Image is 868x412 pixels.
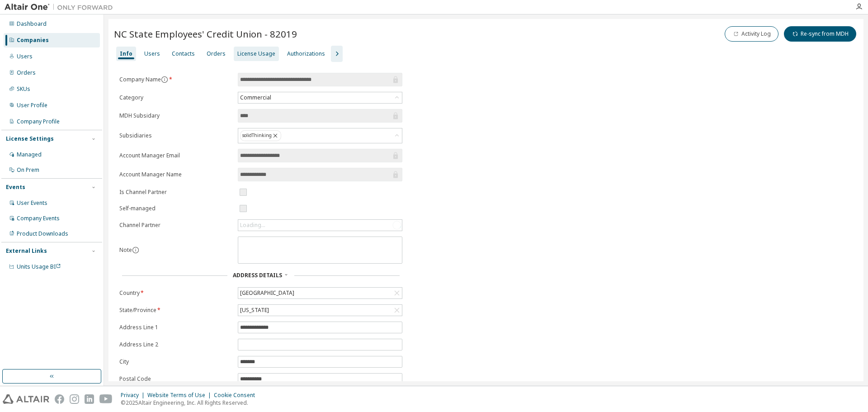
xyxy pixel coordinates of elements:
img: altair_logo.svg [3,394,49,404]
div: solidThinking [238,128,402,143]
div: User Profile [17,102,47,109]
div: Users [17,53,33,60]
button: Activity Log [725,26,778,42]
div: Info [120,50,132,57]
div: Orders [207,50,226,57]
label: Account Manager Email [119,152,232,159]
div: Product Downloads [17,230,68,237]
img: facebook.svg [55,394,64,404]
label: Category [119,94,232,101]
div: Privacy [121,392,147,399]
div: Contacts [172,50,195,57]
div: solidThinking [240,130,281,141]
div: [US_STATE] [239,305,270,315]
div: [GEOGRAPHIC_DATA] [239,288,296,298]
div: Dashboard [17,20,47,28]
label: Subsidiaries [119,132,232,139]
label: Channel Partner [119,222,232,229]
img: linkedin.svg [85,394,94,404]
div: Company Profile [17,118,60,125]
div: User Events [17,199,47,207]
img: instagram.svg [70,394,79,404]
div: Companies [17,37,49,44]
div: License Usage [237,50,275,57]
div: Managed [17,151,42,158]
div: Users [144,50,160,57]
div: [US_STATE] [238,305,402,316]
label: State/Province [119,307,232,314]
button: Re-sync from MDH [784,26,856,42]
img: Altair One [5,3,118,12]
label: Is Channel Partner [119,189,232,196]
div: Authorizations [287,50,325,57]
button: information [132,246,139,254]
div: Website Terms of Use [147,392,214,399]
span: Units Usage BI [17,263,61,270]
div: Loading... [240,222,265,229]
p: © 2025 Altair Engineering, Inc. All Rights Reserved. [121,399,260,407]
div: Company Events [17,215,60,222]
label: MDH Subsidary [119,112,232,119]
div: SKUs [17,85,30,93]
label: Address Line 1 [119,324,232,331]
div: Cookie Consent [214,392,260,399]
div: License Settings [6,135,54,142]
div: On Prem [17,166,39,174]
label: Address Line 2 [119,341,232,348]
label: Note [119,246,132,254]
div: External Links [6,247,47,255]
span: NC State Employees' Credit Union - 82019 [114,28,297,40]
label: Account Manager Name [119,171,232,178]
label: Postal Code [119,375,232,383]
label: City [119,358,232,365]
label: Self-managed [119,205,232,212]
div: Commercial [239,93,273,103]
img: youtube.svg [99,394,113,404]
div: Orders [17,69,36,76]
div: Events [6,184,25,191]
div: Commercial [238,92,402,103]
button: information [161,76,168,83]
label: Company Name [119,76,232,83]
span: Address Details [233,271,282,279]
label: Country [119,289,232,297]
div: Loading... [238,220,402,231]
div: [GEOGRAPHIC_DATA] [238,288,402,298]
